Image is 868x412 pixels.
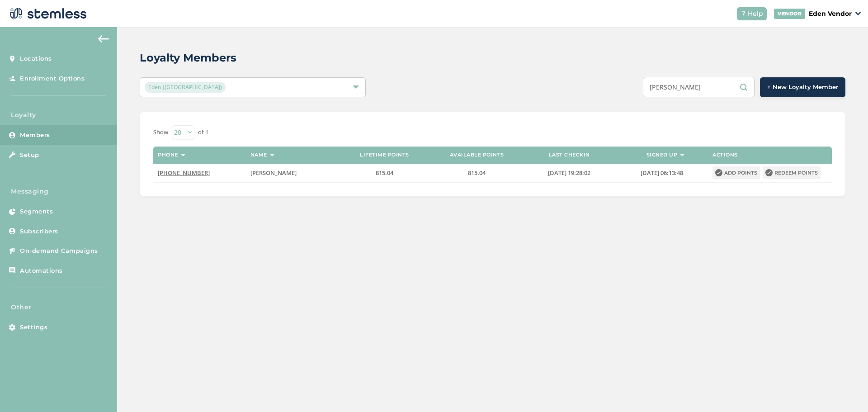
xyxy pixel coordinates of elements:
[646,152,678,158] label: Signed up
[158,169,241,177] label: (918) 752-5708
[712,166,760,179] button: Add points
[549,152,590,158] label: Last checkin
[708,147,832,164] th: Actions
[20,246,98,256] span: On-demand Campaigns
[741,11,746,16] img: icon-help-white-03924b79.svg
[823,369,868,412] iframe: Chat Widget
[7,5,87,23] img: logo-dark-0685b13c.svg
[270,154,274,156] img: icon-sort-1e1d7615.svg
[158,169,210,177] span: [PHONE_NUMBER]
[20,131,50,140] span: Members
[376,169,393,177] span: 815.04
[748,9,763,19] span: Help
[198,128,208,137] label: of 1
[643,77,755,97] input: Search
[20,266,63,275] span: Automations
[250,169,297,177] span: [PERSON_NAME]
[360,152,409,158] label: Lifetime points
[158,152,178,158] label: Phone
[20,323,47,332] span: Settings
[641,169,683,177] span: [DATE] 06:13:48
[528,169,611,177] label: 2025-08-24 19:28:02
[20,151,39,160] span: Setup
[763,166,821,179] button: Redeem points
[250,152,267,158] label: Name
[20,74,85,83] span: Enrollment Options
[153,128,168,137] label: Show
[435,169,519,177] label: 815.04
[450,152,504,158] label: Available points
[140,50,236,66] h2: Loyalty Members
[620,169,703,177] label: 2024-01-22 06:13:48
[145,82,226,93] span: Eden ([GEOGRAPHIC_DATA])
[98,35,109,43] img: icon-arrow-back-accent-c549486e.svg
[809,9,852,19] p: Eden Vendor
[855,12,861,15] img: icon_down-arrow-small-66adaf34.svg
[468,169,486,177] span: 815.04
[343,169,426,177] label: 815.04
[20,54,52,63] span: Locations
[250,169,334,177] label: ANDREA GOREE
[680,154,684,156] img: icon-sort-1e1d7615.svg
[774,9,805,19] div: VENDOR
[181,154,185,156] img: icon-sort-1e1d7615.svg
[767,83,838,92] span: + New Loyalty Member
[548,169,590,177] span: [DATE] 19:28:02
[20,207,53,216] span: Segments
[20,227,58,236] span: Subscribers
[760,77,845,97] button: + New Loyalty Member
